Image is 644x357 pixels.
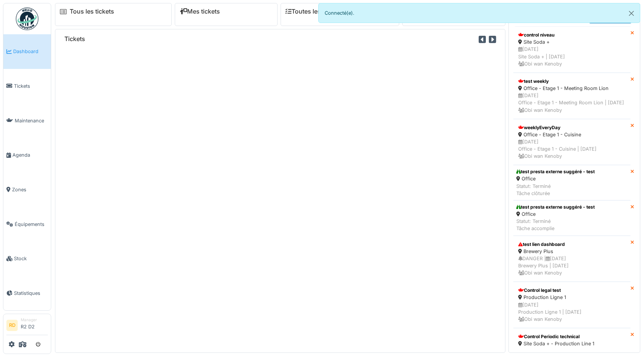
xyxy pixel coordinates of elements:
[14,82,48,90] span: Tickets
[3,138,51,172] a: Agenda
[12,151,48,159] span: Agenda
[518,301,626,323] div: [DATE] Production Ligne 1 | [DATE] Obi wan Kenoby
[15,117,48,124] span: Maintenance
[16,8,38,30] img: Badge_color-CXgf-gQk.svg
[21,317,48,333] li: R2 D2
[518,78,626,85] div: test weekly
[516,175,595,182] div: Office
[516,211,595,218] div: Office
[518,38,626,46] div: Site Soda +
[518,294,626,301] div: Production Ligne 1
[518,340,626,347] div: Site Soda + - Production Line 1
[3,69,51,104] a: Tickets
[623,3,640,23] button: Close
[513,165,630,200] a: test presta externe suggéré - test Office Statut: TerminéTâche clôturée
[518,131,626,138] div: Office - Etage 1 - Cuisine
[3,103,51,138] a: Maintenance
[14,255,48,262] span: Stock
[518,92,626,114] div: [DATE] Office - Etage 1 - Meeting Room Lion | [DATE] Obi wan Kenoby
[513,119,630,165] a: weeklyEveryDay Office - Etage 1 - Cuisine [DATE]Office - Etage 1 - Cuisine | [DATE] Obi wan Kenoby
[14,290,48,297] span: Statistiques
[64,35,85,43] h6: Tickets
[513,73,630,119] a: test weekly Office - Etage 1 - Meeting Room Lion [DATE]Office - Etage 1 - Meeting Room Lion | [DA...
[518,32,626,38] div: control niveau
[518,248,626,255] div: Brewery Plus
[3,172,51,207] a: Zones
[518,241,626,248] div: test lien dashboard
[518,287,626,294] div: Control legal test
[518,46,626,67] div: [DATE] Site Soda + | [DATE] Obi wan Kenoby
[3,34,51,69] a: Dashboard
[518,85,626,92] div: Office - Etage 1 - Meeting Room Lion
[518,255,626,277] div: DANGER | [DATE] Brewery Plus | [DATE] Obi wan Kenoby
[12,186,48,193] span: Zones
[513,282,630,328] a: Control legal test Production Ligne 1 [DATE]Production Ligne 1 | [DATE] Obi wan Kenoby
[285,8,342,15] a: Toutes les tâches
[518,333,626,340] div: Control Periodic technical
[518,138,626,160] div: [DATE] Office - Etage 1 - Cuisine | [DATE] Obi wan Kenoby
[516,218,595,232] div: Statut: Terminé Tâche accomplie
[15,221,48,228] span: Équipements
[3,241,51,276] a: Stock
[318,3,640,23] div: Connecté(e).
[513,236,630,282] a: test lien dashboard Brewery Plus DANGER |[DATE]Brewery Plus | [DATE] Obi wan Kenoby
[518,124,626,131] div: weeklyEveryDay
[6,317,48,335] a: RD ManagerR2 D2
[513,200,630,236] a: test presta externe suggéré - test Office Statut: TerminéTâche accomplie
[70,8,114,15] a: Tous les tickets
[516,204,595,211] div: test presta externe suggéré - test
[6,320,18,331] li: RD
[180,8,220,15] a: Mes tickets
[3,207,51,241] a: Équipements
[21,317,48,323] div: Manager
[13,48,48,55] span: Dashboard
[3,276,51,311] a: Statistiques
[516,168,595,175] div: test presta externe suggéré - test
[516,183,595,197] div: Statut: Terminé Tâche clôturée
[513,26,630,73] a: control niveau Site Soda + [DATE]Site Soda + | [DATE] Obi wan Kenoby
